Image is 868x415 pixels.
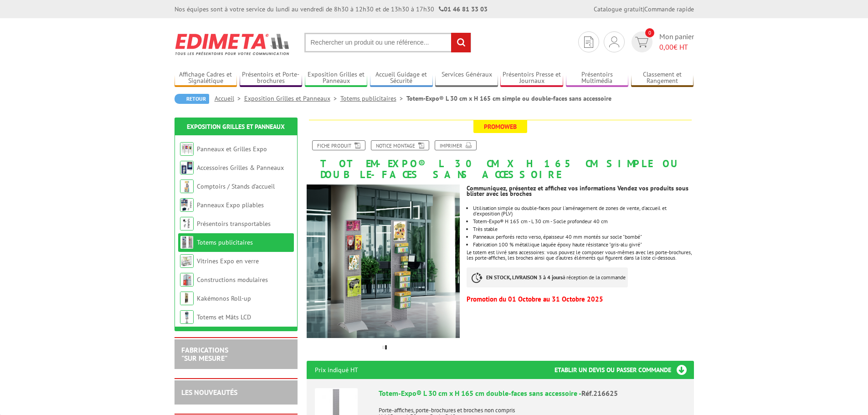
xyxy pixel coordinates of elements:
li: Totem-Expo® L 30 cm x H 165 cm simple ou double-faces sans accessoire [406,94,611,103]
p: Promotion du 01 Octobre au 31 Octobre 2025 [467,297,693,302]
a: Accueil [215,94,244,102]
span: 0,00 [659,42,673,51]
a: Totems et Mâts LCD [197,313,251,321]
img: Kakémonos Roll-up [180,292,194,305]
a: Vitrines Expo en verre [197,257,259,265]
a: Panneaux et Grilles Expo [197,145,267,153]
a: Retour [175,94,209,104]
span: Réf.216625 [581,389,618,398]
a: Panneaux Expo pliables [197,201,264,209]
a: Totems publicitaires [197,238,253,246]
span: Mon panier [659,31,694,52]
a: Constructions modulaires [197,276,268,284]
strong: 01 46 81 33 03 [439,5,488,13]
img: Vitrines Expo en verre [180,254,194,268]
li: Totem-Expo® H 165 cm - L 30 cm - Socle profondeur 40 cm [473,219,693,224]
span: € HT [659,42,694,52]
img: Panneaux Expo pliables [180,198,194,212]
a: Présentoirs Multimédia [566,71,629,86]
a: devis rapide 0 Mon panier 0,00€ HT [629,31,694,52]
p: Panneaux perforés recto verso, épaisseur 40 mm montés sur socle "bombé" [473,234,693,240]
a: Présentoirs transportables [197,220,271,228]
a: Commande rapide [644,5,694,13]
a: Kakémonos Roll-up [197,294,251,302]
a: Totems publicitaires [340,94,406,102]
a: LES NOUVEAUTÉS [181,388,237,397]
input: Rechercher un produit ou une référence... [304,33,471,52]
a: Présentoirs et Porte-brochures [240,71,303,86]
a: Exposition Grilles et Panneaux [305,71,368,86]
img: Edimeta [175,27,291,61]
li: Très stable [473,226,693,232]
img: devis rapide [635,37,648,47]
img: Comptoirs / Stands d'accueil [180,179,194,193]
p: Prix indiqué HT [315,361,358,379]
strong: Communiquez, présentez et affichez vos informations Vendez vos produits sous blister avec les bro... [467,184,688,198]
a: Services Généraux [435,71,498,86]
a: Notice Montage [371,140,429,150]
p: à réception de la commande [467,267,628,287]
img: Totems publicitaires [180,236,194,249]
input: rechercher [451,33,471,52]
img: totem_exposition_l30cm_h165cm_simple_double_face_sans_accssoires_216625.jpg [307,184,460,338]
div: Le totem est livré sans accessoires: vous pouvez le composer vous-mêmes avec les porte-brochures,... [467,180,700,307]
img: devis rapide [584,36,593,48]
img: Panneaux et Grilles Expo [180,142,194,156]
img: Constructions modulaires [180,273,194,287]
a: Exposition Grilles et Panneaux [187,123,285,131]
a: Présentoirs Presse et Journaux [500,71,563,86]
a: Affichage Cadres et Signalétique [175,71,237,86]
img: Accessoires Grilles & Panneaux [180,161,194,174]
a: Accueil Guidage et Sécurité [370,71,433,86]
strong: EN STOCK, LIVRAISON 3 à 4 jours [486,274,563,281]
div: Totem-Expo® L 30 cm x H 165 cm double-faces sans accessoire - [379,388,686,399]
a: Comptoirs / Stands d'accueil [197,182,275,190]
a: Fiche produit [312,140,365,150]
h3: Etablir un devis ou passer commande [555,361,694,379]
img: devis rapide [609,36,619,47]
a: Classement et Rangement [631,71,694,86]
img: Totems et Mâts LCD [180,310,194,324]
span: 0 [645,28,654,37]
div: Nos équipes sont à votre service du lundi au vendredi de 8h30 à 12h30 et de 13h30 à 17h30 [175,5,488,14]
a: FABRICATIONS"Sur Mesure" [181,345,228,363]
img: Présentoirs transportables [180,217,194,231]
a: Exposition Grilles et Panneaux [244,94,340,102]
li: Utilisation simple ou double-faces pour l'aménagement de zones de vente, d'accueil et d'expositio... [473,205,693,216]
div: | [594,5,694,14]
p: Fabrication 100 % métallique laquée époxy haute résistance "gris-alu givré" [473,242,693,247]
a: Imprimer [435,140,477,150]
span: Promoweb [473,120,527,133]
a: Accessoires Grilles & Panneaux [197,164,284,172]
a: Catalogue gratuit [594,5,643,13]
